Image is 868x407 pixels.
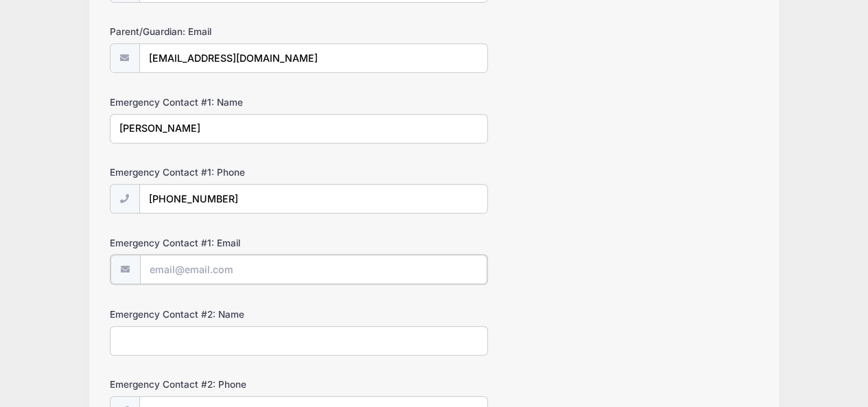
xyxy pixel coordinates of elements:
input: email@email.com [139,43,488,73]
input: email@email.com [140,255,487,284]
label: Emergency Contact #1: Phone [110,165,326,179]
label: Emergency Contact #1: Email [110,236,326,250]
label: Emergency Contact #1: Name [110,95,326,109]
label: Emergency Contact #2: Name [110,307,326,321]
label: Emergency Contact #2: Phone [110,377,326,391]
input: (xxx) xxx-xxxx [139,184,488,213]
label: Parent/Guardian: Email [110,25,326,38]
